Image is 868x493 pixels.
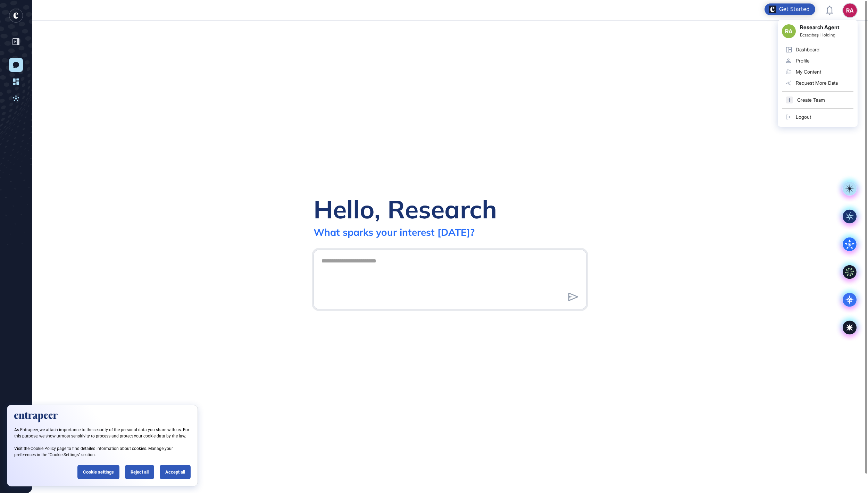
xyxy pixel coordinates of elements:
div: Get Started [779,6,810,13]
div: entrapeer-logo [9,9,23,23]
img: launcher-image-alternative-text [769,6,776,13]
div: What sparks your interest [DATE]? [314,226,475,238]
div: Hello, Research [314,193,497,225]
div: Open Get Started checklist [765,3,815,15]
button: RA [843,3,857,17]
